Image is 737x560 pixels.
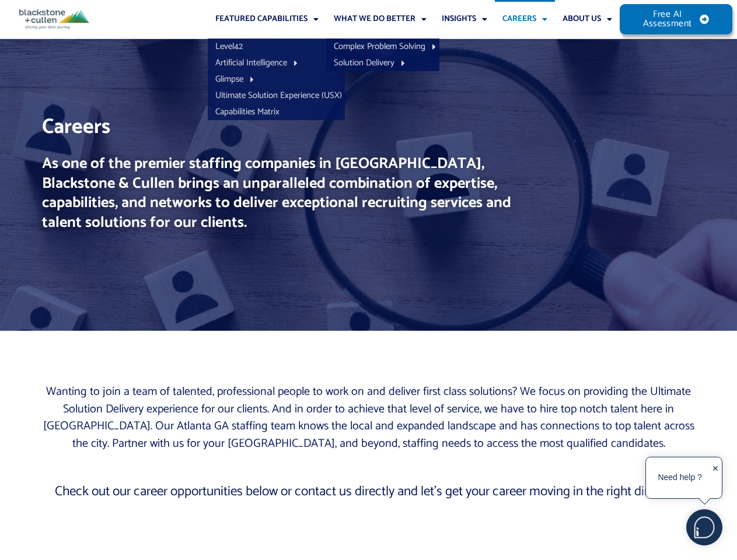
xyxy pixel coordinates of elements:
p: Check out our career opportunities below or contact us directly and let’s get your career moving ... [42,483,696,501]
a: Complex Problem Solving [326,38,439,55]
span: Free AI Assessment [643,10,692,29]
img: users%2F5SSOSaKfQqXq3cFEnIZRYMEs4ra2%2Fmedia%2Fimages%2F-Bulle%20blanche%20sans%20fond%20%2B%20ma... [687,510,722,545]
div: Need help ? [648,459,712,496]
h1: Careers [42,113,518,142]
div: ✕ [712,460,719,496]
a: Artificial Intelligence [208,55,345,71]
a: Solution Delivery [326,55,439,71]
h2: As one of the premier staffing companies in [GEOGRAPHIC_DATA], Blackstone & Cullen brings an unpa... [42,154,518,233]
a: Glimpse [208,71,345,87]
a: Free AI Assessment [620,4,732,34]
ul: Featured Capabilities [208,38,345,120]
a: Level42 [208,38,345,55]
ul: What We Do Better [326,38,439,71]
a: Ultimate Solution Experience (USX) [208,87,345,104]
p: Wanting to join a team of talented, professional people to work on and deliver first class soluti... [42,383,696,453]
a: Capabilities Matrix [208,104,345,120]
